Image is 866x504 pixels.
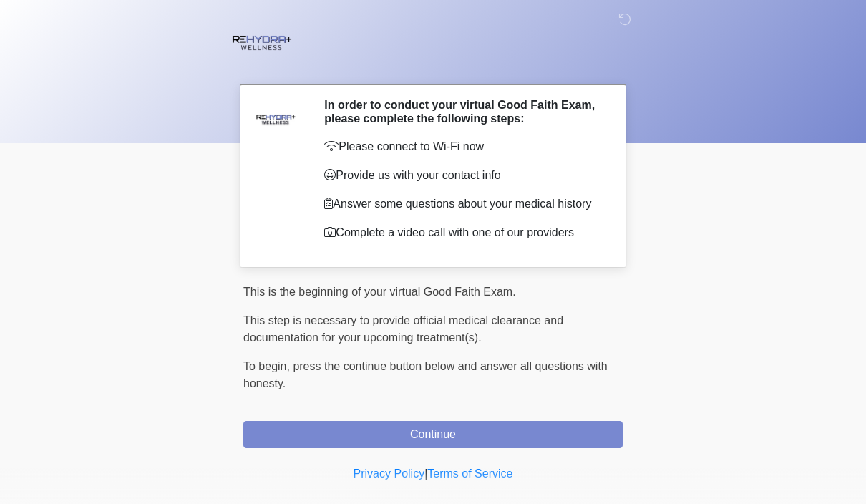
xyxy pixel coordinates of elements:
button: Continue [243,421,623,448]
img: Agent Avatar [254,98,297,141]
p: Complete a video call with one of our providers [324,224,601,241]
p: Provide us with your contact info [324,167,601,184]
img: REHYDRA+ Wellness Logo [229,11,294,76]
p: Please connect to Wi-Fi now [324,138,601,155]
span: To begin, ﻿﻿﻿﻿﻿﻿press the continue button below and answer all questions with honesty. [243,360,608,389]
a: | [424,467,427,480]
a: Terms of Service [427,467,512,480]
span: This is the beginning of your virtual Good Faith Exam. [243,286,516,298]
a: Privacy Policy [354,467,425,480]
h2: In order to conduct your virtual Good Faith Exam, please complete the following steps: [324,98,601,125]
p: Answer some questions about your medical history [324,195,601,213]
span: This step is necessary to provide official medical clearance and documentation for your upcoming ... [243,314,563,344]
